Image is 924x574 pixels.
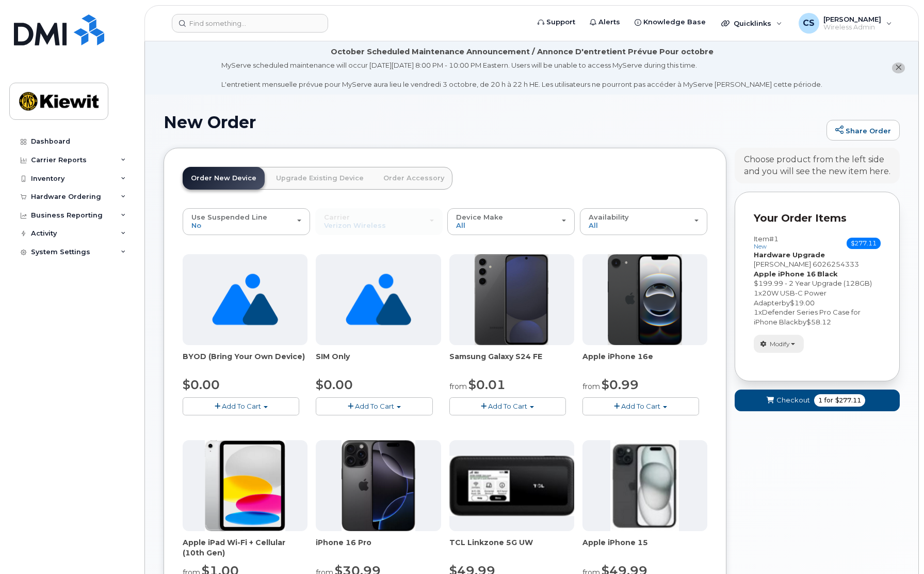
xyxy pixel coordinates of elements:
[806,318,831,326] span: $58.12
[222,402,261,410] span: Add To Cart
[754,270,816,278] strong: Apple iPhone 16
[754,289,758,297] span: 1
[822,396,835,405] span: for
[582,351,707,372] div: Apple iPhone 16e
[582,382,600,391] small: from
[835,396,861,405] span: $277.11
[754,308,758,316] span: 1
[892,63,905,73] button: close notification
[342,440,415,531] img: iphone_16_pro.png
[183,537,307,558] div: Apple iPad Wi-Fi + Cellular (10th Gen)
[754,251,825,259] strong: Hardware Upgrade
[580,208,707,235] button: Availability All
[456,221,465,229] span: All
[475,254,548,345] img: s24FE.jpg
[331,46,714,57] div: October Scheduled Maintenance Announcement / Annonce D'entretient Prévue Pour octobre
[183,167,265,190] a: Order New Device
[375,167,452,190] a: Order Accessory
[754,289,826,307] span: 20W USB-C Power Adapter
[608,254,682,345] img: iphone16e.png
[449,397,566,415] button: Add To Cart
[183,397,299,415] button: Add To Cart
[456,213,503,221] span: Device Make
[602,377,639,392] span: $0.99
[447,208,575,235] button: Device Make All
[205,440,285,531] img: ipad10thgen.png
[221,60,822,89] div: MyServe scheduled maintenance will occur [DATE][DATE] 8:00 PM - 10:00 PM Eastern. Users will be u...
[589,221,598,229] span: All
[449,456,574,516] img: linkzone5g.png
[754,308,861,326] span: Defender Series Pro Case for iPhone Black
[582,397,699,415] button: Add To Cart
[191,213,267,221] span: Use Suspended Line
[582,537,707,558] div: Apple iPhone 15
[744,154,890,178] div: Choose product from the left side and you will see the new item here.
[164,113,821,131] h1: New Order
[790,299,815,307] span: $19.00
[449,382,467,391] small: from
[621,402,660,410] span: Add To Cart
[316,537,441,558] div: iPhone 16 Pro
[468,377,506,392] span: $0.01
[754,211,881,226] p: Your Order Items
[754,278,881,288] div: $199.99 - 2 Year Upgrade (128GB)
[316,351,441,372] div: SIM Only
[847,238,881,249] span: $277.11
[769,235,779,243] span: #1
[183,208,310,235] button: Use Suspended Line No
[316,397,432,415] button: Add To Cart
[817,270,838,278] strong: Black
[754,307,881,327] div: x by
[488,402,527,410] span: Add To Cart
[754,235,779,250] h3: Item
[610,440,679,531] img: iphone15.jpg
[754,335,804,353] button: Modify
[770,339,790,349] span: Modify
[754,243,767,250] small: new
[355,402,394,410] span: Add To Cart
[776,395,810,405] span: Checkout
[212,254,278,345] img: no_image_found-2caef05468ed5679b831cfe6fc140e25e0c280774317ffc20a367ab7fd17291e.png
[826,120,900,141] a: Share Order
[754,260,811,268] span: [PERSON_NAME]
[879,529,916,566] iframe: Messenger Launcher
[268,167,372,190] a: Upgrade Existing Device
[589,213,629,221] span: Availability
[183,377,220,392] span: $0.00
[735,390,900,411] button: Checkout 1 for $277.11
[449,351,574,372] div: Samsung Galaxy S24 FE
[183,351,307,372] div: BYOD (Bring Your Own Device)
[818,396,822,405] span: 1
[346,254,411,345] img: no_image_found-2caef05468ed5679b831cfe6fc140e25e0c280774317ffc20a367ab7fd17291e.png
[754,288,881,307] div: x by
[316,377,353,392] span: $0.00
[813,260,859,268] span: 6026254333
[449,537,574,558] div: TCL Linkzone 5G UW
[191,221,201,229] span: No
